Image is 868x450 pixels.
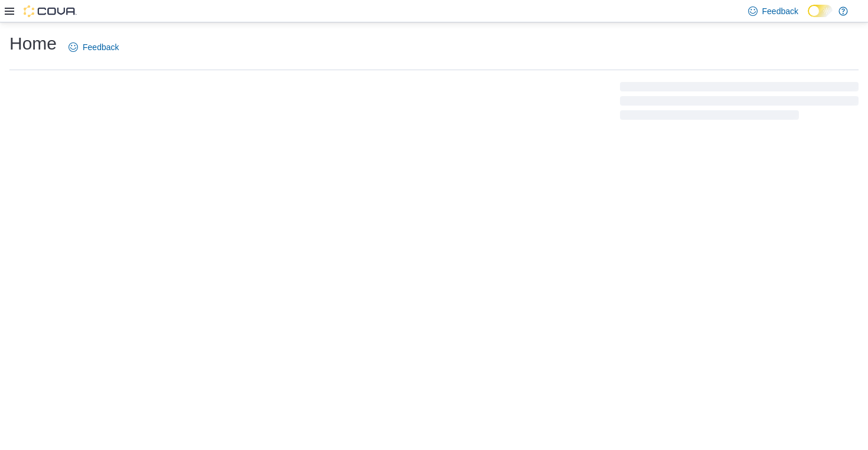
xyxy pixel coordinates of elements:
a: Feedback [64,35,123,59]
img: Cova [24,5,77,17]
h1: Home [9,32,57,55]
span: Feedback [83,41,119,53]
span: Loading [620,84,859,122]
input: Dark Mode [808,5,833,17]
span: Dark Mode [808,17,808,18]
span: Feedback [762,5,798,17]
